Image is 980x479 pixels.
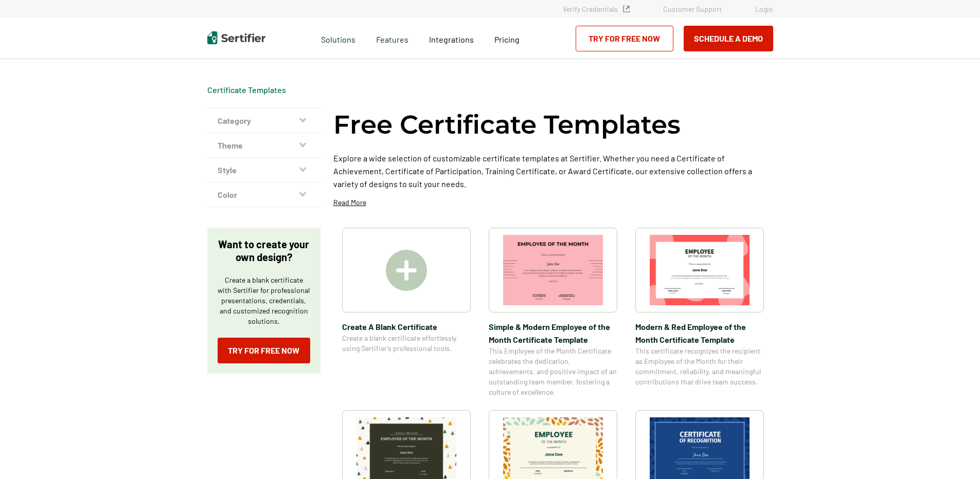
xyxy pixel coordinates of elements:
[207,31,265,44] img: Sertifier | Digital Credentialing Platform
[376,32,408,45] span: Features
[635,346,764,387] span: This certificate recognizes the recipient as Employee of the Month for their commitment, reliabil...
[333,152,773,190] p: Explore a wide selection of customizable certificate templates at Sertifier. Whether you need a C...
[333,108,681,141] h1: Free Certificate Templates
[755,5,773,13] a: Login
[635,228,764,397] a: Modern & Red Employee of the Month Certificate TemplateModern & Red Employee of the Month Certifi...
[342,320,471,333] span: Create A Blank Certificate
[489,346,617,397] span: This Employee of the Month Certificate celebrates the dedication, achievements, and positive impa...
[650,235,750,305] img: Modern & Red Employee of the Month Certificate Template
[635,320,764,346] span: Modern & Red Employee of the Month Certificate Template
[321,32,355,45] span: Solutions
[489,228,617,397] a: Simple & Modern Employee of the Month Certificate TemplateSimple & Modern Employee of the Month C...
[576,26,673,51] a: Try for Free Now
[663,5,722,13] a: Customer Support
[386,250,427,291] img: Create A Blank Certificate
[207,85,286,95] div: Breadcrumb
[333,197,366,208] p: Read More
[218,275,310,326] p: Create a blank certificate with Sertifier for professional presentations, credentials, and custom...
[429,34,474,44] span: Integrations
[342,333,471,354] span: Create a blank certificate effortlessly using Sertifier’s professional tools.
[207,182,320,207] button: Color
[489,320,617,346] span: Simple & Modern Employee of the Month Certificate Template
[207,158,320,182] button: Style
[494,32,520,45] a: Pricing
[429,32,474,45] a: Integrations
[494,34,520,44] span: Pricing
[207,108,320,133] button: Category
[218,338,310,363] a: Try for Free Now
[207,85,286,95] a: Certificate Templates
[207,85,286,95] span: Certificate Templates
[563,5,630,13] a: Verify Credentials
[218,238,310,264] p: Want to create your own design?
[623,6,630,12] img: Verified
[207,133,320,158] button: Theme
[503,235,603,305] img: Simple & Modern Employee of the Month Certificate Template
